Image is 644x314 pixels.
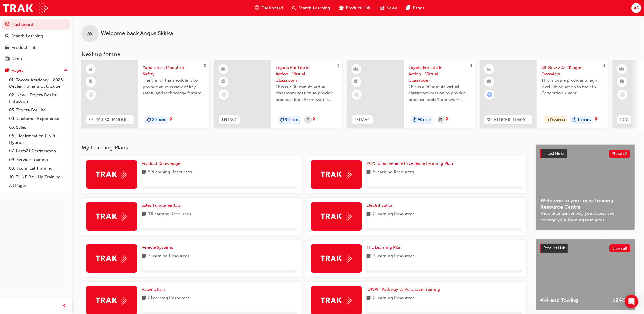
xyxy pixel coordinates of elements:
div: Pages [12,67,23,74]
a: 04. Customer Experience [7,114,70,123]
span: Revolutionise the way you access and manage your learning resources. [540,210,630,223]
span: duration-icon [572,116,576,124]
a: 10. TUNE Rev-Up Training [7,173,70,182]
span: learningResourceType_INSTRUCTOR_LED-icon [620,66,624,73]
span: book-icon [366,253,371,260]
span: AS [88,30,93,37]
a: 08. Service Training [7,155,70,164]
span: 90 mins [418,117,431,123]
span: 5 Learning Resources [373,169,414,176]
h3: Next up for me [72,51,644,58]
span: up-icon [64,67,68,74]
span: car-icon [5,45,9,50]
div: News [12,56,22,62]
span: learningRecordVerb_NONE-icon [221,92,226,97]
div: Open Intercom Messenger [625,295,638,308]
span: duration-icon [147,116,151,124]
span: TFLIAVC [354,117,370,123]
a: 09. Technical Training [7,164,70,173]
img: Trak [321,254,352,263]
span: booktick-icon [222,78,226,86]
span: Sales Fundamentals [142,203,181,208]
img: Trak [96,212,127,221]
button: Pages [2,65,70,76]
a: 2025 Used Vehicle Excellence Learning Plan [366,160,455,167]
span: Search Learning [298,5,330,11]
span: Product Knowledge [142,161,180,166]
a: 4x4 and Towing [536,239,608,310]
span: learningResourceType_ELEARNING-icon [89,66,93,73]
span: booktick-icon [89,78,93,86]
a: Dashboard [2,19,70,30]
span: book-icon [366,295,371,302]
button: AS [631,3,641,13]
span: TFLIAVC [221,117,238,123]
a: pages-iconPages [402,2,429,14]
span: SP_KLUGER_NM0621_EL01 [487,117,530,123]
a: Product HubShow all [540,244,630,253]
span: next-icon [594,117,598,122]
span: book-icon [366,211,371,218]
span: 0 [469,63,472,68]
span: Electrification [366,203,394,208]
img: Trak [3,2,48,14]
a: 'OWAF' Pathway to Purchase Training [366,286,442,293]
a: car-iconProduct Hub [335,2,375,14]
button: DashboardSearch LearningProduct HubNews [2,18,70,65]
span: 2025 Used Vehicle Excellence Learning Plan [366,161,453,166]
span: Toyota For Life In Action - Virtual Classroom [276,64,337,84]
a: 0TFLIAVCToyota For Life In Action - Virtual ClassroomThis is a 90 minute virtual classroom sessio... [214,60,342,128]
span: learningRecordVerb_NONE-icon [354,92,359,97]
span: Product Hub [346,5,371,11]
span: Latest News [544,151,565,156]
a: Sales Fundamentals [142,202,183,209]
span: News [386,5,397,11]
span: calendar-icon [439,116,442,123]
span: 3 Learning Resources [373,253,414,260]
span: Yaris Cross Module 3: Safety [143,64,205,77]
span: book-icon [142,253,146,260]
img: Trak [321,212,352,221]
button: Show all [609,244,631,252]
span: pages-icon [406,5,410,12]
span: booktick-icon [487,78,491,86]
span: Value Chain [142,287,165,292]
a: TFL Learning Plan [366,244,404,251]
a: 05. Sales [7,123,70,132]
span: Dashboard [261,5,283,11]
a: 07. Parts21 Certification [7,147,70,155]
span: This is a 90 minute virtual classroom session to provide practical tools/frameworks, behaviours a... [408,84,470,103]
img: Trak [96,254,127,263]
span: book-icon [366,169,371,176]
span: book-icon [142,211,146,218]
span: 59 Learning Resources [148,169,192,176]
span: 90 mins [285,117,299,123]
a: 0SP_KLUGER_NM0621_EL01All-New 2021 Kluger: OverviewThis module provides a high level introduction... [480,60,608,128]
span: next-icon [312,117,316,122]
span: booktick-icon [620,78,624,86]
span: prev-icon [62,303,67,310]
span: TFL Learning Plan [366,245,402,250]
span: 8 Learning Resources [148,295,190,302]
span: AS [634,5,639,11]
span: The aim of this module is to provide an overview of key safety and technology features that have ... [143,77,205,96]
span: learningRecordVerb_ATTEMPT-icon [487,92,492,97]
a: 0SP_YARISX_MODULE_3Yaris Cross Module 3: SafetyThe aim of this module is to provide an overview o... [81,60,209,128]
span: 7 Learning Resources [148,253,189,260]
span: guage-icon [5,22,9,27]
a: Electrification [366,202,396,209]
span: book-icon [142,169,146,176]
span: next-icon [169,117,173,122]
span: learningResourceType_INSTRUCTOR_LED-icon [222,66,226,73]
span: learningResourceType_INSTRUCTOR_LED-icon [354,66,358,73]
span: 0 [204,63,206,68]
span: 20 mins [152,117,166,123]
div: Product Hub [12,44,37,51]
span: learningRecordVerb_NONE-icon [89,92,94,97]
span: guage-icon [255,5,259,12]
span: duration-icon [280,116,284,124]
a: news-iconNews [375,2,402,14]
a: Vehicle Systems [142,244,175,251]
